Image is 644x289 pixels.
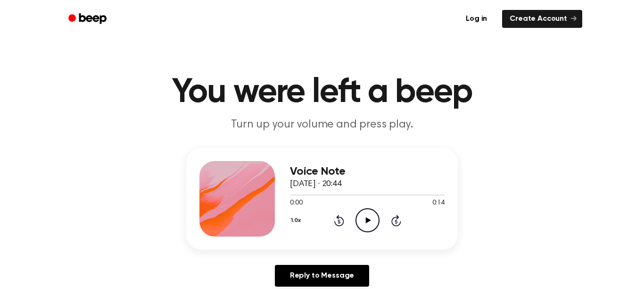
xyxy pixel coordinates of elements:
[290,212,304,229] button: 1.0x
[456,8,496,30] a: Log in
[141,117,503,133] p: Turn up your volume and press play.
[275,265,369,287] a: Reply to Message
[290,165,445,178] h3: Voice Note
[432,198,445,208] span: 0:14
[62,10,115,28] a: Beep
[502,10,582,28] a: Create Account
[290,180,342,188] span: [DATE] · 20:44
[290,198,302,208] span: 0:00
[81,76,563,110] h1: You were left a beep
